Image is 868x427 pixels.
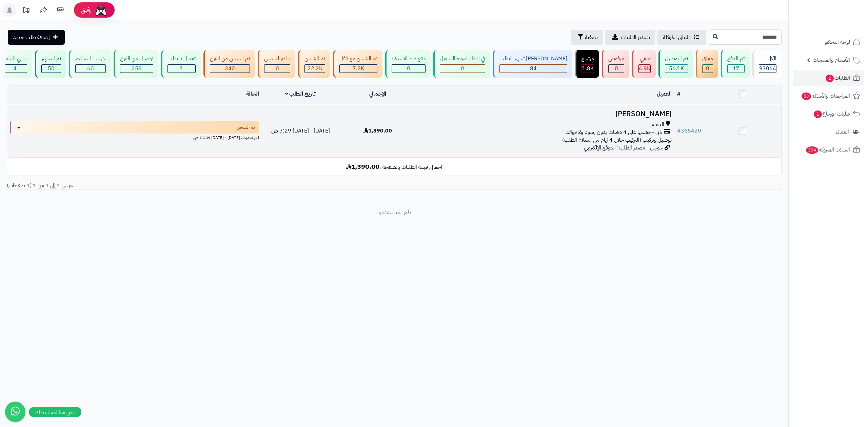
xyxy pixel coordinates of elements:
h3: [PERSON_NAME] [419,110,671,118]
div: الكل [759,55,776,63]
span: 0 [461,64,464,73]
b: 1,390.00 [346,161,379,171]
span: 7.2K [353,64,364,73]
div: 22226 [305,65,325,73]
span: 60 [87,64,94,73]
span: 4 [13,64,17,73]
span: الأقسام والمنتجات [813,55,850,65]
div: تعديل بالطلب [167,55,196,63]
span: المراجعات والأسئلة [801,91,850,101]
div: تم التجهيز [41,55,61,63]
a: لوحة التحكم [793,34,864,50]
a: إضافة طلب جديد [8,30,65,45]
a: تاريخ الطلب [285,90,316,98]
a: تعديل بالطلب 1 [160,50,202,78]
span: طلبات الإرجاع [813,109,850,119]
a: تحديثات المنصة [18,3,35,19]
a: # [677,90,680,98]
span: جوجل - مصدر الطلب: الموقع الإلكتروني [584,144,663,152]
a: [PERSON_NAME] تجهيز الطلب 84 [492,50,574,78]
div: تم الشحن [304,55,325,63]
div: تم الشحن من الفرع [210,55,250,63]
span: الدمام [651,121,664,128]
span: تصفية [585,33,598,41]
a: مرتجع 1.8K [574,50,600,78]
span: 56.1K [669,64,684,73]
a: السلات المتروكة304 [793,142,864,158]
div: تم التوصيل [665,55,688,63]
span: تابي - قسّمها على 4 دفعات بدون رسوم ولا فوائد [566,128,662,136]
span: 53 [802,93,811,100]
div: ملغي [638,55,651,63]
span: طلباتي المُوكلة [663,33,691,41]
div: مرفوض [608,55,624,63]
a: الكل93064 [751,50,783,78]
div: تم الدفع [727,55,745,63]
span: لوحة التحكم [825,37,850,47]
span: 17 [733,64,739,73]
span: 93064 [759,64,776,73]
span: 0 [407,64,410,73]
div: 50 [42,65,61,73]
a: خرجت للتسليم 60 [67,50,112,78]
div: 0 [703,65,713,73]
a: طلبات الإرجاع1 [793,106,864,122]
span: 0 [706,64,709,73]
a: جاهز للشحن 0 [256,50,297,78]
a: العملاء [793,124,864,140]
a: طلباتي المُوكلة [657,30,706,45]
a: الحالة [246,90,259,98]
span: 259 [132,64,142,73]
span: 1 [814,110,822,118]
span: العملاء [836,127,849,137]
span: 304 [806,146,818,154]
a: تصدير الطلبات [605,30,655,45]
button: تصفية [571,30,603,45]
a: توصيل من الفرع 259 [112,50,160,78]
div: 340 [210,65,250,73]
div: 56108 [665,65,688,73]
a: معلق 0 [694,50,719,78]
span: 2 [826,75,834,82]
span: 1 [180,64,183,73]
div: 1766 [582,65,594,73]
span: [DATE] - [DATE] 7:29 ص [271,127,330,135]
span: توصيل وتركيب (التركيب خلال 4 ايام من استلام الطلب) [562,136,672,144]
div: في انتظار صورة التحويل [440,55,485,63]
div: عرض 1 إلى 1 من 1 (1 صفحات) [2,182,394,189]
a: ملغي 4.9K [631,50,657,78]
a: الطلبات2 [793,70,864,86]
a: مرفوض 0 [600,50,631,78]
span: 22.2K [308,64,322,73]
a: المراجعات والأسئلة53 [793,88,864,104]
span: الطلبات [825,73,850,83]
span: تم الشحن [237,124,255,131]
a: تم الدفع 17 [719,50,751,78]
a: العميل [657,90,672,98]
div: جاهز للشحن [264,55,290,63]
div: 259 [120,65,153,73]
a: تم الشحن 22.2K [297,50,332,78]
span: تصدير الطلبات [621,33,650,41]
div: 4926 [639,65,650,73]
a: في انتظار صورة التحويل 0 [432,50,492,78]
img: ai-face.png [94,3,108,17]
a: دفع عند الاستلام 0 [384,50,432,78]
td: اجمالي قيمة الطلبات بالصفحة : [7,158,781,176]
div: 7223 [340,65,377,73]
div: 0 [392,65,425,73]
div: 0 [440,65,485,73]
span: 1,390.00 [363,127,392,135]
div: توصيل من الفرع [120,55,153,63]
span: 0 [276,64,279,73]
span: 340 [225,64,235,73]
div: 0 [609,65,624,73]
div: مرتجع [581,55,594,63]
div: جاري التنفيذ [2,55,27,63]
span: رفيق [81,6,92,14]
a: متجرة [377,208,390,217]
span: 1.8K [582,64,594,73]
div: معلق [702,55,713,63]
a: الإجمالي [369,90,386,98]
a: تم التجهيز 50 [34,50,67,78]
